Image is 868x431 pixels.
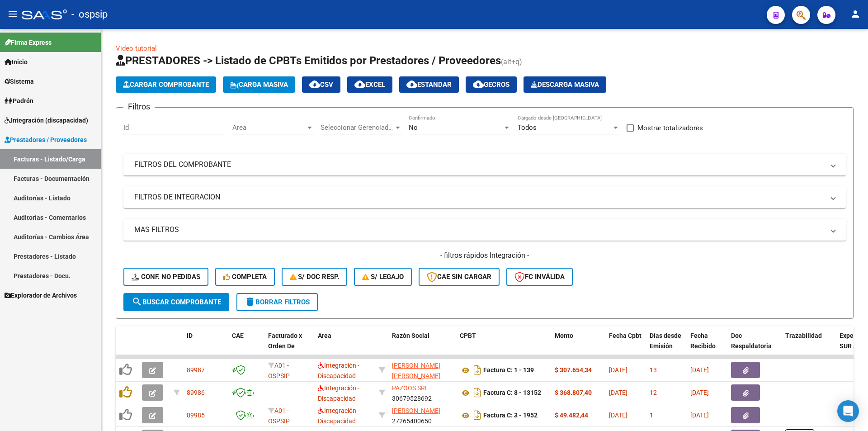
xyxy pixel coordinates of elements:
[223,76,295,93] button: Carga Masiva
[134,225,824,235] mat-panel-title: MAS FILTROS
[264,326,314,366] datatable-header-cell: Facturado x Orden De
[690,332,716,350] span: Fecha Recibido
[837,400,859,422] div: Open Intercom Messenger
[268,332,302,350] span: Facturado x Orden De
[187,366,205,374] span: 89987
[650,332,681,350] span: Días desde Emisión
[354,268,412,286] button: S/ legajo
[392,407,440,414] span: [PERSON_NAME]
[473,81,509,89] span: Gecros
[392,332,429,339] span: Razón Social
[245,296,255,307] mat-icon: delete
[483,412,538,419] strong: Factura C: 3 - 1952
[609,332,642,339] span: Fecha Cpbt
[409,123,418,132] span: No
[187,412,205,419] span: 89985
[731,332,772,350] span: Doc Respaldatoria
[318,332,331,339] span: Area
[850,9,861,19] mat-icon: person
[5,38,52,47] span: Firma Express
[650,412,653,419] span: 1
[785,332,822,339] span: Trazabilidad
[472,408,483,422] i: Descargar documento
[506,268,573,286] button: FC Inválida
[690,389,709,396] span: [DATE]
[236,293,318,311] button: Borrar Filtros
[650,389,657,396] span: 12
[321,123,394,132] span: Seleccionar Gerenciador
[392,384,429,392] span: PAZOOS SRL
[609,412,627,419] span: [DATE]
[354,81,385,89] span: EXCEL
[232,332,244,339] span: CAE
[524,76,606,93] app-download-masive: Descarga masiva de comprobantes (adjuntos)
[268,362,290,379] span: A01 - OSPSIP
[646,326,687,366] datatable-header-cell: Días desde Emisión
[362,273,404,281] span: S/ legajo
[132,273,200,281] span: Conf. no pedidas
[427,273,491,281] span: CAE SIN CARGAR
[123,219,846,241] mat-expansion-panel-header: MAS FILTROS
[71,5,108,24] span: - ospsip
[392,362,440,379] span: [PERSON_NAME] [PERSON_NAME]
[5,290,77,300] span: Explorador de Archivos
[605,326,646,366] datatable-header-cell: Fecha Cpbt
[5,57,28,67] span: Inicio
[232,123,306,132] span: Area
[392,383,453,402] div: 30679528692
[302,76,340,93] button: CSV
[215,268,275,286] button: Completa
[123,81,209,89] span: Cargar Comprobante
[123,293,229,311] button: Buscar Comprobante
[460,332,476,339] span: CPBT
[245,298,310,306] span: Borrar Filtros
[609,366,627,374] span: [DATE]
[419,268,500,286] button: CAE SIN CARGAR
[132,298,221,306] span: Buscar Comprobante
[132,296,142,307] mat-icon: search
[388,326,456,366] datatable-header-cell: Razón Social
[5,96,33,106] span: Padrón
[687,326,727,366] datatable-header-cell: Fecha Recibido
[531,81,599,89] span: Descarga Masiva
[116,76,216,93] button: Cargar Comprobante
[518,123,537,132] span: Todos
[514,273,565,281] span: FC Inválida
[555,389,592,396] strong: $ 368.807,40
[456,326,551,366] datatable-header-cell: CPBT
[406,81,452,89] span: Estandar
[183,326,228,366] datatable-header-cell: ID
[268,407,290,425] span: A01 - OSPSIP
[116,44,157,52] a: Video tutorial
[123,268,208,286] button: Conf. no pedidas
[392,406,453,425] div: 27265400650
[524,76,606,93] button: Descarga Masiva
[347,76,392,93] button: EXCEL
[406,79,417,90] mat-icon: cloud_download
[123,251,846,260] h4: - filtros rápidos Integración -
[690,366,709,374] span: [DATE]
[392,360,453,379] div: 27329605480
[555,332,573,339] span: Monto
[187,389,205,396] span: 89986
[473,79,484,90] mat-icon: cloud_download
[123,100,155,113] h3: Filtros
[501,57,522,66] span: (alt+q)
[551,326,605,366] datatable-header-cell: Monto
[472,363,483,377] i: Descargar documento
[7,9,18,19] mat-icon: menu
[483,389,541,397] strong: Factura C: 8 - 13152
[318,384,359,402] span: Integración - Discapacidad
[228,326,264,366] datatable-header-cell: CAE
[650,366,657,374] span: 13
[609,389,627,396] span: [DATE]
[318,407,359,425] span: Integración - Discapacidad
[318,362,359,379] span: Integración - Discapacidad
[399,76,459,93] button: Estandar
[782,326,836,366] datatable-header-cell: Trazabilidad
[555,366,592,374] strong: $ 307.654,34
[5,135,87,145] span: Prestadores / Proveedores
[309,81,333,89] span: CSV
[466,76,517,93] button: Gecros
[483,367,534,374] strong: Factura C: 1 - 139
